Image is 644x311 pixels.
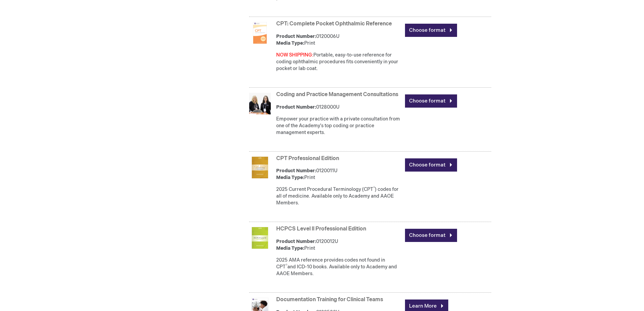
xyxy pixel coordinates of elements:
div: 0120012U Print [276,238,402,252]
strong: Product Number: [276,34,316,39]
font: NOW SHIPPING: [276,52,313,58]
a: CPT: Complete Pocket Ophthalmic Reference [276,21,392,27]
div: Portable, easy-to-use reference for coding ophthalmic procedures fits conveniently in your pocket... [276,52,402,72]
a: HCPCS Level ll Professional Edition [276,226,366,232]
div: Empower your practice with a private consultation from one of the Academy's top coding or practic... [276,116,402,136]
img: CPT Professional Edition [249,157,271,178]
strong: Product Number: [276,104,316,110]
sup: ® [286,264,287,268]
img: Coding and Practice Management Consultations [249,93,271,114]
div: 0128000U [276,104,402,111]
a: Coding and Practice Management Consultations [276,91,398,98]
a: Choose format [405,94,457,108]
p: 2025 AMA reference provides codes not found in CPT and ICD-10 books. Available only to Academy an... [276,257,402,277]
a: Choose format [405,229,457,242]
a: Documentation Training for Clinical Teams [276,296,383,303]
a: Choose format [405,158,457,172]
img: CPT: Complete Pocket Ophthalmic Reference [249,22,271,44]
strong: Media Type: [276,245,304,251]
sup: ® [373,186,375,190]
p: 2025 Current Procedural Terminology (CPT ) codes for all of medicine. Available only to Academy a... [276,186,402,206]
div: 0120011U Print [276,168,402,181]
strong: Product Number: [276,239,316,244]
strong: Media Type: [276,175,304,180]
a: CPT Professional Edition [276,155,339,162]
img: HCPCS Level ll Professional Edition [249,227,271,249]
div: 0120006U Print [276,33,402,47]
strong: Product Number: [276,168,316,174]
a: Choose format [405,24,457,37]
strong: Media Type: [276,40,304,46]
